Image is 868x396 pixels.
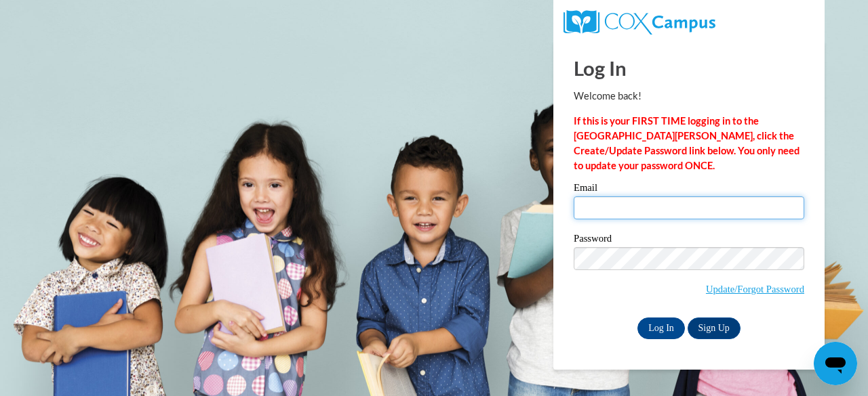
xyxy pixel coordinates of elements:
[574,115,800,171] strong: If this is your FIRST TIME logging in to the [GEOGRAPHIC_DATA][PERSON_NAME], click the Create/Upd...
[574,234,804,247] label: Password
[574,183,804,196] label: Email
[637,317,685,339] input: Log In
[706,284,804,294] a: Update/Forgot Password
[814,342,857,385] iframe: Button to launch messaging window
[564,10,715,35] img: COX Campus
[688,317,741,339] a: Sign Up
[574,54,804,82] h1: Log In
[574,89,804,104] p: Welcome back!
